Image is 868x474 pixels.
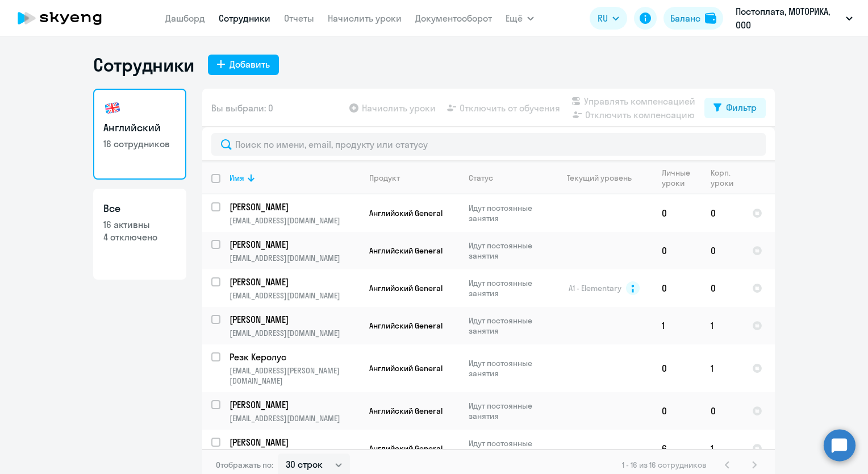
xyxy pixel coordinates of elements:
[369,321,443,331] span: Английский General
[103,138,176,150] p: 16 сотрудников
[711,168,742,188] div: Корп. уроки
[229,201,358,213] p: [PERSON_NAME]
[556,173,652,183] div: Текущий уровень
[229,238,360,251] a: [PERSON_NAME]
[567,173,632,183] div: Текущий уровень
[653,307,702,344] td: 1
[229,398,360,411] a: [PERSON_NAME]
[229,57,270,71] div: Добавить
[670,11,700,25] div: Баланс
[284,13,314,24] a: Отчеты
[469,401,546,421] p: Идут постоянные занятия
[216,460,273,470] span: Отображать по:
[229,276,360,288] a: [PERSON_NAME]
[662,168,701,188] div: Личные уроки
[165,13,205,24] a: Дашборд
[653,430,702,467] td: 6
[662,168,694,188] div: Личные уроки
[369,173,400,183] div: Продукт
[415,13,492,24] a: Документооборот
[469,173,546,183] div: Статус
[229,351,360,363] a: Резк Керолус
[369,208,443,218] span: Английский General
[93,53,194,76] h1: Сотрудники
[229,290,360,301] p: [EMAIL_ADDRESS][DOMAIN_NAME]
[229,365,360,386] p: [EMAIL_ADDRESS][PERSON_NAME][DOMAIN_NAME]
[103,218,176,231] p: 16 активны
[229,351,358,363] p: Резк Керолус
[229,201,360,213] a: [PERSON_NAME]
[704,98,766,118] button: Фильтр
[229,436,360,448] a: [PERSON_NAME]
[103,231,176,243] p: 4 отключено
[229,328,360,338] p: [EMAIL_ADDRESS][DOMAIN_NAME]
[622,460,707,470] span: 1 - 16 из 16 сотрудников
[730,5,858,32] button: Постоплата, МОТОРИКА, ООО
[229,276,358,288] p: [PERSON_NAME]
[653,232,702,269] td: 0
[702,232,743,269] td: 0
[369,443,443,454] span: Английский General
[211,101,273,115] span: Вы выбрали: 0
[229,413,360,423] p: [EMAIL_ADDRESS][DOMAIN_NAME]
[229,436,358,448] p: [PERSON_NAME]
[369,283,443,293] span: Английский General
[702,392,743,430] td: 0
[663,7,723,30] button: Балансbalance
[711,168,735,188] div: Корп. уроки
[229,215,360,226] p: [EMAIL_ADDRESS][DOMAIN_NAME]
[208,55,279,75] button: Добавить
[369,246,443,256] span: Английский General
[705,13,716,24] img: balance
[702,194,743,232] td: 0
[469,173,493,183] div: Статус
[653,392,702,430] td: 0
[103,99,122,117] img: english
[702,269,743,307] td: 0
[469,438,546,459] p: Идут постоянные занятия
[369,173,459,183] div: Продукт
[328,13,402,24] a: Начислить уроки
[103,201,176,216] h3: Все
[598,11,608,25] span: RU
[653,269,702,307] td: 0
[369,363,443,373] span: Английский General
[229,173,360,183] div: Имя
[229,313,358,326] p: [PERSON_NAME]
[569,283,621,293] span: A1 - Elementary
[103,120,176,135] h3: Английский
[229,313,360,326] a: [PERSON_NAME]
[93,189,186,280] a: Все16 активны4 отключено
[469,240,546,261] p: Идут постоянные занятия
[590,7,627,30] button: RU
[702,344,743,392] td: 1
[229,173,244,183] div: Имя
[506,11,523,25] span: Ещё
[229,238,358,251] p: [PERSON_NAME]
[229,253,360,263] p: [EMAIL_ADDRESS][DOMAIN_NAME]
[469,315,546,336] p: Идут постоянные занятия
[702,307,743,344] td: 1
[469,203,546,223] p: Идут постоянные занятия
[469,278,546,298] p: Идут постоянные занятия
[211,133,766,156] input: Поиск по имени, email, продукту или статусу
[229,398,358,411] p: [PERSON_NAME]
[653,194,702,232] td: 0
[369,406,443,416] span: Английский General
[736,5,841,32] p: Постоплата, МОТОРИКА, ООО
[702,430,743,467] td: 1
[93,89,186,180] a: Английский16 сотрудников
[469,358,546,379] p: Идут постоянные занятия
[506,7,534,30] button: Ещё
[653,344,702,392] td: 0
[726,101,757,114] div: Фильтр
[219,13,270,24] a: Сотрудники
